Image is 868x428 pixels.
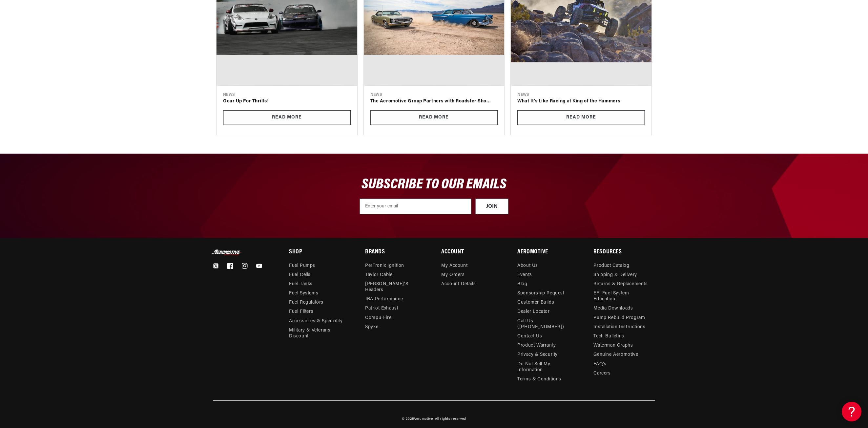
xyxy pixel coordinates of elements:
[441,270,465,280] a: My Orders
[593,289,650,304] a: EFI Fuel System Education
[517,375,561,384] a: Terms & Conditions
[414,417,433,421] a: Aeromotive
[517,270,532,280] a: Events
[365,295,403,304] a: JBA Performance
[517,332,542,341] a: Contact Us
[517,110,645,125] a: Read More
[211,249,243,256] img: Aeromotive
[289,298,323,307] a: Fuel Regulators
[441,263,467,270] a: My Account
[593,263,629,270] a: Product Catalog
[517,92,645,98] div: news
[517,350,558,359] a: Privacy & Security
[517,298,554,307] a: Customer Builds
[289,317,342,326] a: Accessories & Speciality
[289,326,350,341] a: Military & Veterans Discount
[223,110,351,125] a: Read More
[362,177,506,192] span: SUBSCRIBE TO OUR EMAILS
[289,307,313,316] a: Fuel Filters
[223,92,351,98] div: news
[593,350,638,359] a: Genuine Aeromotive
[441,280,476,289] a: Account Details
[517,263,538,270] a: About Us
[365,280,422,295] a: [PERSON_NAME]’s Headers
[360,199,471,214] input: Enter your email
[593,270,637,280] a: Shipping & Delivery
[593,323,645,332] a: Installation Instructions
[365,263,404,270] a: PerTronix Ignition
[593,369,610,378] a: Careers
[370,110,498,125] a: Read More
[517,360,574,375] a: Do Not Sell My Information
[435,417,466,421] small: All rights reserved
[517,307,549,316] a: Dealer Locator
[475,199,508,214] button: JOIN
[593,280,648,289] a: Returns & Replacements
[370,92,498,98] div: news
[365,313,391,323] a: Compu-Fire
[517,289,564,298] a: Sponsorship Request
[517,280,527,289] a: Blog
[289,263,315,270] a: Fuel Pumps
[593,341,633,350] a: Waterman Graphs
[365,270,392,280] a: Taylor Cable
[402,417,434,421] small: © 2025 .
[593,313,645,323] a: Pump Rebuild Program
[593,304,633,313] a: Media Downloads
[365,323,378,332] a: Spyke
[517,341,556,350] a: Product Warranty
[289,270,311,280] a: Fuel Cells
[593,332,624,341] a: Tech Bulletins
[289,280,313,289] a: Fuel Tanks
[593,360,606,369] a: FAQ’s
[517,317,574,332] a: Call Us ([PHONE_NUMBER])
[365,304,398,313] a: Patriot Exhaust
[289,289,318,298] a: Fuel Systems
